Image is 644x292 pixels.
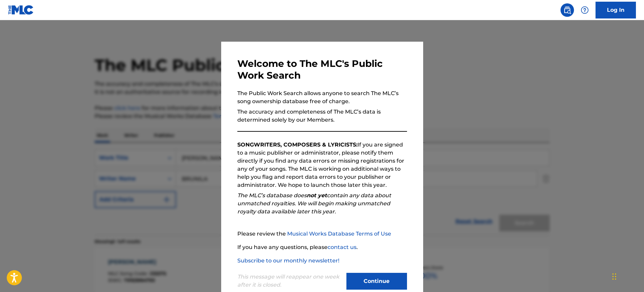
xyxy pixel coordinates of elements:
[346,273,407,290] button: Continue
[237,192,391,215] em: The MLC’s database does contain any data about unmatched royalties. We will begin making unmatche...
[596,2,636,18] a: Log In
[625,195,644,243] iframe: Resource Center
[287,231,391,237] a: Musical Works Database Terms of Use
[237,89,407,106] p: The Public Work Search allows anyone to search The MLC’s song ownership database free of charge.
[610,260,644,292] iframe: Chat Widget
[561,3,574,17] a: Public Search
[8,5,34,15] img: MLC Logo
[237,58,407,81] h3: Welcome to The MLC's Public Work Search
[578,3,591,17] div: Help
[307,192,327,199] strong: not yet
[237,273,342,289] p: This message will reappear one week after it is closed.
[237,141,407,189] p: If you are signed to a music publisher or administrator, please notify them directly if you find ...
[612,266,616,287] div: Drag
[581,6,589,14] img: help
[563,6,571,14] img: search
[237,230,407,238] p: Please review the
[237,257,339,264] a: Subscribe to our monthly newsletter!
[237,243,407,251] p: If you have any questions, please .
[237,141,358,148] strong: SONGWRITERS, COMPOSERS & LYRICISTS:
[237,108,407,124] p: The accuracy and completeness of The MLC’s data is determined solely by our Members.
[328,244,357,250] a: contact us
